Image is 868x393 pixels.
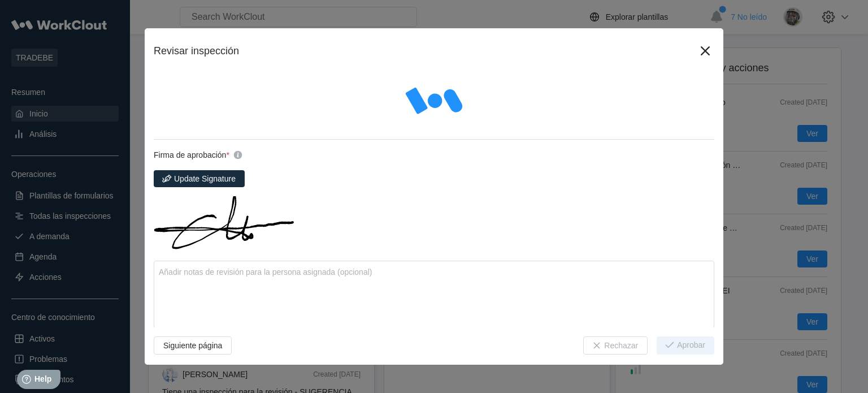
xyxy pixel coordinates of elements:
[154,336,232,355] button: Siguiente página
[163,342,222,349] span: Siguiente página
[174,175,236,183] span: Update Signature
[154,196,294,249] img: 4L2di8kyf6+PcAAAAASUVORK5CYII=
[154,45,696,57] div: Revisar inspección
[154,150,229,159] div: Firma de aprobación
[154,170,245,187] button: Update Signature
[657,336,714,355] button: Aprobar
[583,336,648,355] button: Rechazar
[604,342,638,349] span: Rechazar
[677,341,705,350] span: Aprobar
